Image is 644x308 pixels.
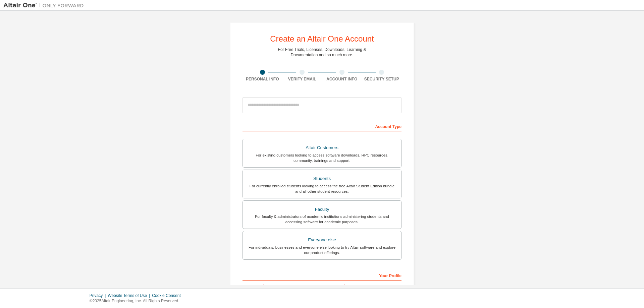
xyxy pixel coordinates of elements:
[247,205,397,214] div: Faculty
[243,76,282,82] div: Personal Info
[243,284,320,289] label: First Name
[247,183,397,194] div: For currently enrolled students looking to access the free Altair Student Edition bundle and all ...
[247,152,397,163] div: For existing customers looking to access software downloads, HPC resources, community, trainings ...
[278,47,366,58] div: For Free Trials, Licenses, Downloads, Learning & Documentation and so much more.
[243,270,401,281] div: Your Profile
[247,174,397,183] div: Students
[322,76,362,82] div: Account Info
[3,2,87,9] img: Altair One
[247,245,397,255] div: For individuals, businesses and everyone else looking to try Altair software and explore our prod...
[243,121,401,131] div: Account Type
[90,293,108,298] div: Privacy
[152,293,184,298] div: Cookie Consent
[247,235,397,245] div: Everyone else
[108,293,152,298] div: Website Terms of Use
[270,35,374,43] div: Create an Altair One Account
[247,143,397,152] div: Altair Customers
[90,298,185,304] p: © 2025 Altair Engineering, Inc. All Rights Reserved.
[282,76,322,82] div: Verify Email
[324,284,401,289] label: Last Name
[362,76,402,82] div: Security Setup
[247,214,397,225] div: For faculty & administrators of academic institutions administering students and accessing softwa...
